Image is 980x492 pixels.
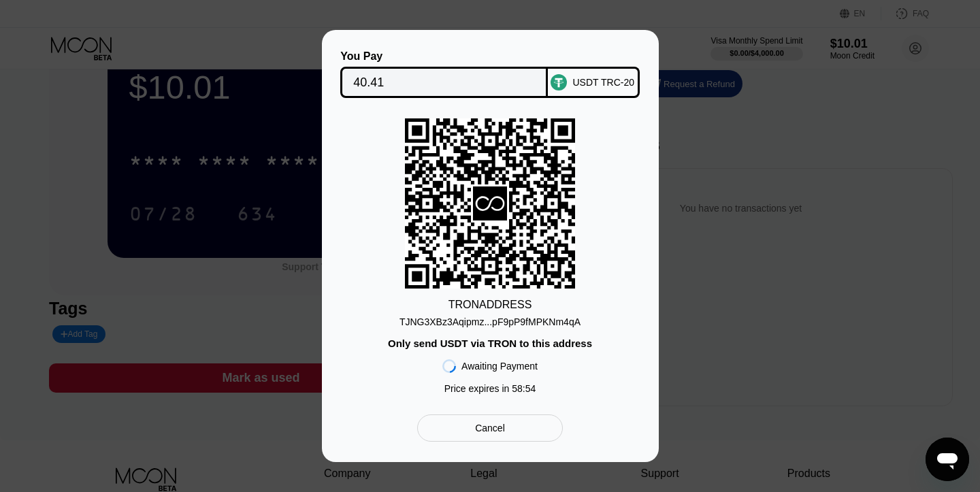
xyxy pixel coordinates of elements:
div: You Pay [340,50,548,63]
div: TJNG3XBz3Aqipmz...pF9pP9fMPKNm4qA [399,311,581,327]
div: Price expires in [444,383,536,394]
div: You PayUSDT TRC-20 [342,50,638,98]
iframe: Button to launch messaging window [926,438,969,481]
div: Awaiting Payment [461,361,538,372]
div: Only send USDT via TRON to this address [388,338,592,349]
span: 58 : 54 [512,383,536,394]
div: USDT TRC-20 [572,77,634,88]
div: TRON ADDRESS [448,299,532,311]
div: Cancel [475,422,505,434]
div: Cancel [417,414,562,442]
div: TJNG3XBz3Aqipmz...pF9pP9fMPKNm4qA [399,316,581,327]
